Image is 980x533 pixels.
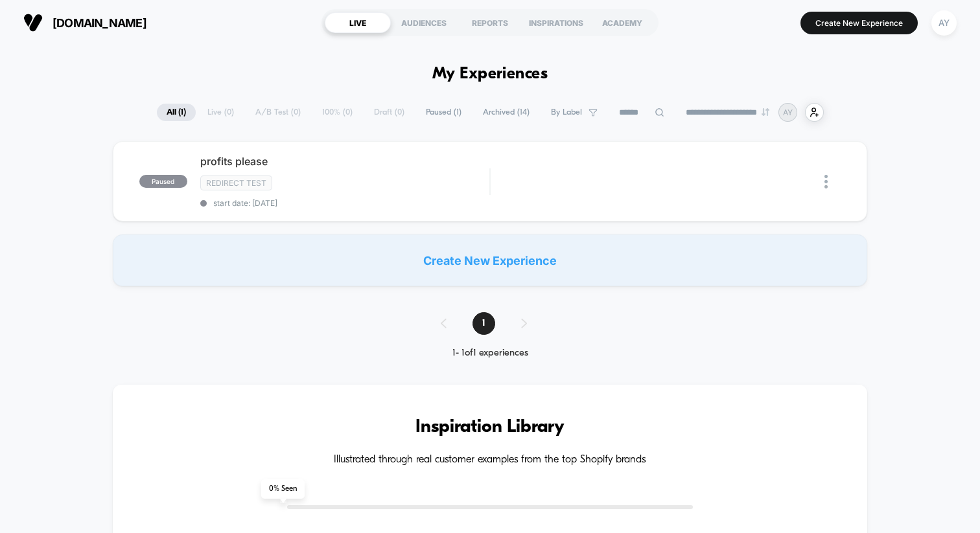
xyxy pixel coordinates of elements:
h3: Inspiration Library [152,417,828,438]
img: Visually logo [23,13,43,32]
img: close [824,175,828,188]
div: LIVE [325,12,391,33]
span: paused [139,175,187,188]
span: All ( 1 ) [157,104,196,121]
span: profits please [200,155,489,168]
div: Create New Experience [113,234,867,286]
img: end [762,108,769,116]
span: 0 % Seen [261,479,305,499]
button: AY [927,10,961,36]
div: INSPIRATIONS [523,12,589,33]
span: [DOMAIN_NAME] [52,16,146,30]
span: Archived ( 14 ) [473,104,539,121]
p: AY [783,108,793,117]
div: ACADEMY [589,12,655,33]
h4: Illustrated through real customer examples from the top Shopify brands [152,454,828,466]
div: 1 - 1 of 1 experiences [428,348,553,359]
span: Redirect Test [200,176,272,190]
button: [DOMAIN_NAME] [19,12,150,33]
span: 1 [472,312,495,335]
span: By Label [551,108,582,117]
div: AY [931,10,957,36]
span: Paused ( 1 ) [416,104,471,121]
button: Create New Experience [800,12,918,34]
div: REPORTS [457,12,523,33]
span: start date: [DATE] [200,198,489,208]
div: AUDIENCES [391,12,457,33]
h1: My Experiences [432,65,548,84]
